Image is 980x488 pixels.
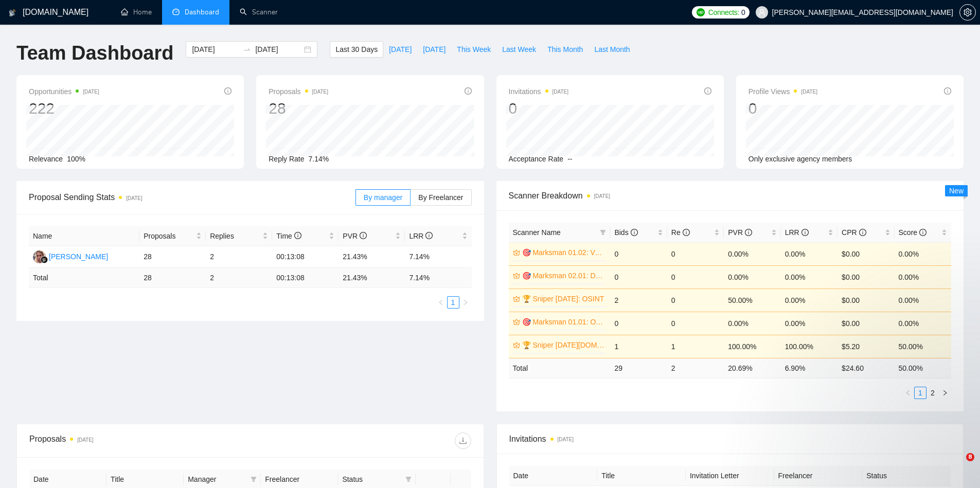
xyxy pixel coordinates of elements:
span: By manager [364,193,402,202]
span: Last 30 Days [335,44,378,55]
span: filter [403,472,414,487]
time: [DATE] [83,89,99,95]
a: setting [959,8,976,16]
span: Status [342,474,401,485]
span: [DATE] [389,44,412,55]
td: 0 [667,242,724,265]
span: Proposals [144,230,194,242]
input: End date [255,44,302,55]
span: swap-right [243,45,251,53]
td: 0 [610,242,667,265]
span: Replies [210,230,260,242]
span: By Freelancer [418,193,463,202]
span: Scanner Name [513,228,561,237]
div: Proposals [29,432,250,449]
span: Invitations [509,432,951,445]
span: info-circle [294,232,301,239]
span: Time [276,232,301,240]
td: 00:13:08 [272,246,338,268]
span: -- [567,155,572,163]
span: Acceptance Rate [509,155,564,163]
span: PVR [728,228,752,237]
td: Total [509,358,611,378]
span: info-circle [704,87,711,95]
span: CPR [842,228,866,237]
td: 0 [610,265,667,288]
th: Name [29,226,139,246]
span: download [455,437,471,445]
span: info-circle [425,232,433,239]
th: Status [862,466,951,486]
span: 7.14% [309,155,329,163]
button: This Week [451,41,496,58]
td: Total [29,268,139,288]
span: Manager [188,474,246,485]
span: info-circle [859,229,866,236]
time: [DATE] [126,195,142,201]
span: 8 [966,453,974,461]
span: Opportunities [29,85,99,98]
div: [PERSON_NAME] [49,251,108,262]
div: 28 [269,99,328,118]
span: Connects: [708,7,739,18]
span: Last Month [594,44,630,55]
span: crown [513,341,520,349]
span: filter [598,225,608,240]
span: filter [600,229,606,236]
span: LRR [785,228,809,237]
span: filter [248,472,259,487]
span: Score [899,228,926,237]
td: 7.14 % [405,268,471,288]
td: 0 [610,312,667,335]
h1: Team Dashboard [16,41,173,65]
img: upwork-logo.png [697,8,705,16]
td: 0.00% [724,265,780,288]
li: 1 [447,296,459,309]
li: Next Page [459,296,472,309]
div: 0 [509,99,569,118]
span: Last Week [502,44,536,55]
td: 0.00% [781,242,838,265]
td: 100.00% [724,335,780,358]
time: [DATE] [312,89,328,95]
button: Last 30 Days [330,41,383,58]
button: left [435,296,447,309]
td: 0 [667,312,724,335]
span: Dashboard [185,8,219,16]
li: Previous Page [435,296,447,309]
td: 20.69 % [724,358,780,378]
span: user [758,9,765,16]
span: to [243,45,251,53]
td: 1 [667,335,724,358]
span: filter [405,476,412,482]
button: [DATE] [383,41,417,58]
th: Replies [206,226,272,246]
td: 50.00% [724,288,780,312]
td: 00:13:08 [272,268,338,288]
button: download [455,432,471,449]
td: 28 [139,268,206,288]
a: 🎯 Marksman 02.01: DMARC [522,270,604,281]
a: 1 [448,297,459,308]
span: left [438,299,444,305]
td: 21.43% [338,246,405,268]
th: Title [597,466,686,486]
span: Profile Views [749,85,817,98]
th: Freelancer [774,466,863,486]
span: info-circle [683,229,690,236]
span: 100% [67,155,85,163]
img: KG [33,250,46,263]
time: [DATE] [801,89,817,95]
td: 21.43 % [338,268,405,288]
span: info-circle [465,87,472,95]
span: PVR [343,232,367,240]
span: Relevance [29,155,63,163]
span: Bids [614,228,637,237]
span: dashboard [172,8,180,15]
a: 🎯 Marksman 01.02: Vuln Scan [522,247,604,258]
span: info-circle [224,87,231,95]
td: 2 [206,246,272,268]
time: [DATE] [558,437,574,442]
button: right [459,296,472,309]
span: Proposals [269,85,328,98]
